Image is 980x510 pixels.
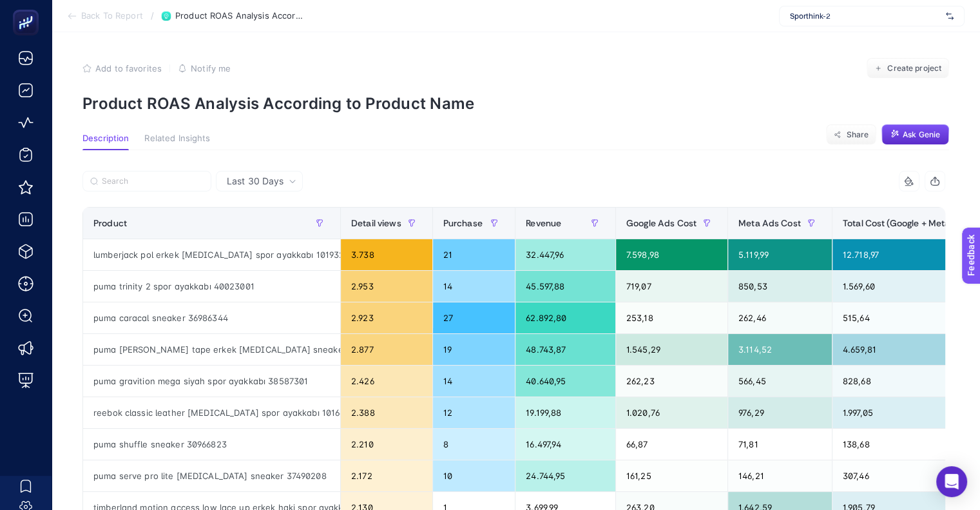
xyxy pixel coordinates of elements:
div: 1.545,29 [616,334,727,365]
div: 2.172 [341,460,432,491]
span: / [151,10,154,21]
div: puma gravition mega siyah spor ayakkabı 38587301 [83,366,340,397]
div: 161,25 [616,460,727,491]
span: Related Insights [144,133,210,144]
img: svg%3e [946,10,954,23]
div: 14 [433,366,515,397]
button: Add to favorites [82,63,162,74]
span: Last 30 Days [227,175,283,188]
div: 71,81 [728,429,832,460]
div: 24.744,95 [515,460,615,491]
div: 262,46 [728,302,832,333]
div: 850,53 [728,271,832,302]
span: Product ROAS Analysis According to Product Name [175,11,304,21]
input: Search [102,177,204,186]
span: Sporthink-2 [790,11,941,21]
p: Product ROAS Analysis According to Product Name [82,94,949,113]
div: puma [PERSON_NAME] tape erkek [MEDICAL_DATA] sneaker 38638101 [83,334,340,365]
div: puma trinity 2 spor ayakkabı 40023001 [83,271,340,302]
span: Feedback [8,4,49,14]
span: Product [93,218,127,228]
button: Notify me [178,63,231,74]
button: Ask Genie [881,124,949,145]
div: 45.597,88 [515,271,615,302]
div: 146,21 [728,460,832,491]
div: 21 [433,239,515,270]
div: 2.877 [341,334,432,365]
button: Create project [867,58,949,79]
span: Description [82,133,129,144]
div: 48.743,87 [515,334,615,365]
div: puma shuffle sneaker 30966823 [83,429,340,460]
div: 3.738 [341,239,432,270]
div: 19 [433,334,515,365]
div: 566,45 [728,366,832,397]
div: 253,18 [616,302,727,333]
div: 1.020,76 [616,397,727,428]
div: 16.497,94 [515,429,615,460]
span: Google Ads Cost [626,218,697,228]
div: 2.923 [341,302,432,333]
span: Purchase [443,218,483,228]
div: 8 [433,429,515,460]
div: 5.119,99 [728,239,832,270]
div: 40.640,95 [515,366,615,397]
div: puma caracal sneaker 36986344 [83,302,340,333]
div: Open Intercom Messenger [936,466,967,497]
div: 12 [433,397,515,428]
div: 7.598,98 [616,239,727,270]
span: Detail views [351,218,401,228]
div: 10 [433,460,515,491]
div: 976,29 [728,397,832,428]
span: Add to favorites [95,63,162,74]
div: 62.892,80 [515,302,615,333]
span: Meta Ads Cost [738,218,801,228]
div: 2.426 [341,366,432,397]
div: 2.210 [341,429,432,460]
div: 719,07 [616,271,727,302]
div: 2.953 [341,271,432,302]
span: Back To Report [81,11,143,21]
span: Share [846,130,869,140]
span: Create project [887,63,941,74]
span: Total Cost (Google + Meta) [843,218,954,228]
span: Notify me [191,63,231,74]
span: Revenue [526,218,561,228]
div: lumberjack pol erkek [MEDICAL_DATA] spor ayakkabı 101932436 [83,239,340,270]
div: 2.388 [341,397,432,428]
div: 14 [433,271,515,302]
div: reebok classic leather [MEDICAL_DATA] spor ayakkabı 101664943 [83,397,340,428]
div: 3.114,52 [728,334,832,365]
div: 262,23 [616,366,727,397]
button: Description [82,133,129,150]
div: 19.199,88 [515,397,615,428]
span: Ask Genie [903,130,940,140]
button: Related Insights [144,133,210,150]
button: Share [826,124,876,145]
div: puma serve pro lite [MEDICAL_DATA] sneaker 37490208 [83,460,340,491]
div: 66,87 [616,429,727,460]
div: 27 [433,302,515,333]
div: 32.447,96 [515,239,615,270]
